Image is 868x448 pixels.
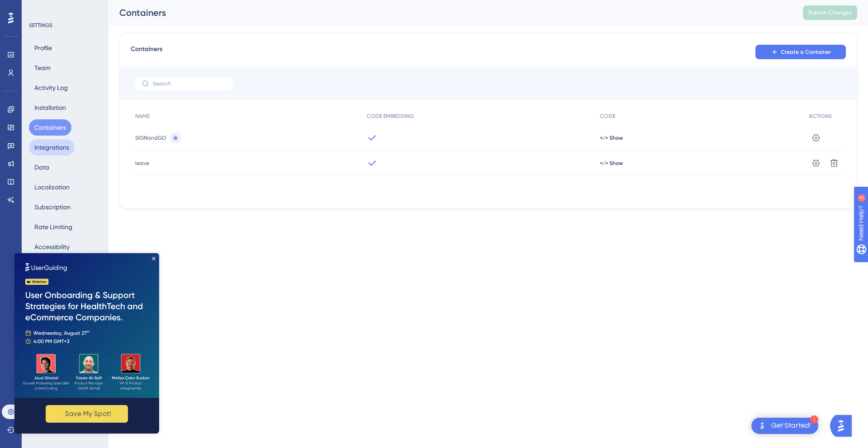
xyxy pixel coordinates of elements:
[153,80,226,87] input: Search
[808,9,852,16] span: Publish Changes
[809,113,832,120] span: ACTIONS
[600,134,623,141] button: </> Show
[137,4,141,7] div: Close Preview
[29,60,56,76] button: Team
[63,5,66,12] div: 2
[29,179,75,195] button: Localization
[29,80,73,96] button: Activity Log
[803,5,857,20] button: Publish Changes
[771,421,811,431] div: Get Started!
[131,44,162,60] span: Containers
[135,134,166,141] span: SIGNandGO
[29,219,78,235] button: Rate Limiting
[830,412,857,439] iframe: UserGuiding AI Assistant Launcher
[21,2,57,13] span: Need Help?
[29,159,55,175] button: Data
[29,139,75,156] button: Integrations
[135,113,150,120] span: NAME
[600,160,623,167] button: </> Show
[29,99,71,116] button: Installation
[781,48,831,56] span: Create a Container
[367,113,414,120] span: CODE EMBEDDING
[810,415,818,424] div: 1
[29,40,57,56] button: Profile
[751,418,818,434] div: Open Get Started! checklist, remaining modules: 1
[135,160,149,167] span: leave
[29,199,76,215] button: Subscription
[119,6,780,19] div: Containers
[600,113,615,120] span: CODE
[29,239,75,255] button: Accessibility
[29,22,102,29] div: SETTINGS
[757,420,768,431] img: launcher-image-alternative-text
[29,119,71,136] button: Containers
[31,152,113,170] button: ✨ Save My Spot!✨
[755,45,846,59] button: Create a Container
